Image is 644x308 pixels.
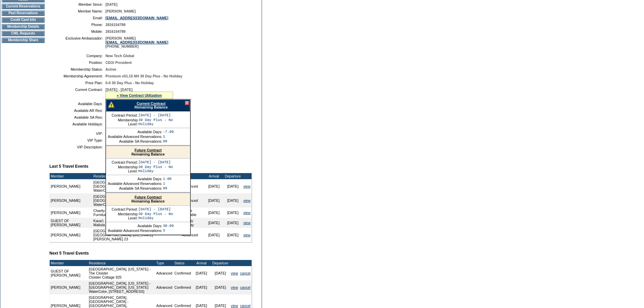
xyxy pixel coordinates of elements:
span: [DATE] - [DATE] [105,88,133,92]
td: 99 [163,186,172,190]
td: GUEST OF [PERSON_NAME] [50,266,86,280]
td: Available Holidays: [52,122,103,126]
td: [DATE] [223,208,242,218]
b: Next 5 Travel Events [49,251,89,256]
td: [DATE] [223,228,242,242]
a: » View Contract Utilization [117,93,162,97]
td: Member Since: [52,2,103,6]
td: 99 [163,139,174,143]
td: Status [173,260,192,266]
td: [DATE] [211,266,230,280]
td: 1 [163,135,174,139]
a: view [243,184,251,188]
td: Current Contract: [52,88,103,99]
td: Position: [52,61,103,65]
td: Membership Share [2,38,45,43]
span: 2816154789 [105,23,125,27]
td: [GEOGRAPHIC_DATA], [US_STATE] - [GEOGRAPHIC_DATA], [US_STATE] WaterColor, [STREET_ADDRESS] [92,179,181,193]
a: view [231,285,238,289]
td: Membership Level: [108,165,138,173]
td: Charity Donation Furniture Bank Houston: 3 nights: [DATE] [92,208,181,218]
td: CWL Requests [2,31,45,36]
td: Advanced [181,193,205,208]
span: New Tech Global [105,54,134,58]
td: Arrival [205,173,223,179]
td: [GEOGRAPHIC_DATA], [US_STATE] - [GEOGRAPHIC_DATA], [US_STATE] [PERSON_NAME] 23 [92,228,181,242]
td: Kaua'i, [US_STATE] - Timbers Kaua'i Maliula 2207 [92,218,181,228]
td: [GEOGRAPHIC_DATA], [US_STATE] - [GEOGRAPHIC_DATA], [US_STATE] WaterColor, [STREET_ADDRESS] [92,193,181,208]
td: [DATE] [205,218,223,228]
td: Available Days: [52,102,103,106]
td: Membership Status: [52,67,103,71]
td: Advanced [181,179,205,193]
td: Confirmed [173,266,192,280]
td: Confirmed [173,280,192,294]
img: There are insufficient days and/or tokens to cover this reservation [108,102,114,108]
a: [EMAIL_ADDRESS][DOMAIN_NAME] [105,16,168,20]
td: [PERSON_NAME] [50,228,92,242]
td: Member [50,173,92,179]
td: Contract Period: [108,160,138,164]
td: [PERSON_NAME] [50,193,92,208]
div: Remaining Balance [106,146,190,159]
td: [GEOGRAPHIC_DATA], [US_STATE] - The Cloister Cloister Cottage 925 [88,266,156,280]
a: view [243,211,251,215]
td: Arrival [192,260,211,266]
td: [DATE] [192,280,211,294]
td: Company: [52,54,103,58]
td: Membership Level: [108,118,138,126]
td: Credit Card Info [2,17,45,23]
td: Available Advanced Reservations: [108,182,162,186]
td: Type [181,173,205,179]
td: VIP: [52,132,103,136]
td: 30.00 [163,224,174,228]
td: Available Days: [108,130,162,134]
a: view [231,304,238,308]
td: [DATE] [223,193,242,208]
td: 1.00 [163,177,172,181]
td: Member [50,260,86,266]
td: Type [155,260,173,266]
td: Past Reservations [2,10,45,16]
a: cancel [240,304,251,308]
td: 30 Day Plus - No Holiday [138,118,188,126]
span: Premium v01.15 NH 30 Day Plus - No Holiday [105,74,182,78]
td: -7.00 [163,130,174,134]
td: [DATE] - [DATE] [138,113,188,117]
td: 1 [163,182,172,186]
td: Available SA Reservations: [108,139,162,143]
b: Last 5 Travel Events [49,164,88,169]
td: [DATE] [205,193,223,208]
span: [PERSON_NAME] [PHONE_NUMBER] [105,36,168,48]
td: 30 Day Plus - No Holiday [138,165,188,173]
td: [DATE] [205,228,223,242]
td: Exclusive Ambassador: [52,36,103,48]
td: Residence [92,173,181,179]
td: [PERSON_NAME] [50,208,92,218]
a: view [243,233,251,237]
td: Advanced [181,228,205,242]
td: GUEST OF [PERSON_NAME] [50,218,92,228]
a: view [243,221,251,225]
td: Residence [88,260,156,266]
td: Available Days: [108,177,162,181]
td: Available Days: [108,224,162,228]
td: [DATE] [223,179,242,193]
td: Membership Level: [108,212,138,220]
span: 2816154789 [105,29,125,33]
td: [DATE] - [DATE] [138,207,188,211]
td: VIP Description: [52,145,103,149]
td: [DATE] [205,179,223,193]
div: Remaining Balance [106,99,190,111]
td: Email: [52,16,103,20]
td: Departure [223,173,242,179]
td: [DATE] [211,280,230,294]
td: Advanced [155,266,173,280]
td: [DATE] [205,208,223,218]
td: VIP Type: [52,138,103,142]
td: Departure [211,260,230,266]
td: [PERSON_NAME] [50,280,86,294]
td: Contract Period: [108,207,138,211]
span: Active [105,67,116,71]
a: Future Contract [135,195,162,199]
